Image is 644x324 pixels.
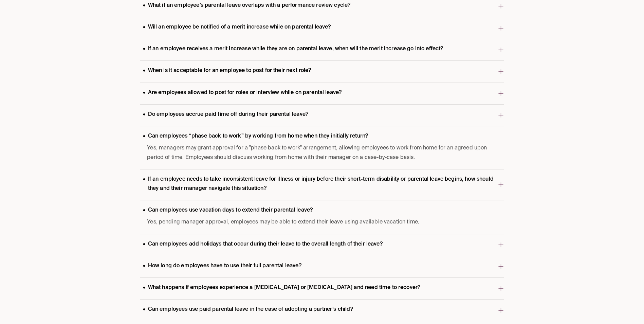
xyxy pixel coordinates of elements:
button: What happens if employees experience a [MEDICAL_DATA] or [MEDICAL_DATA] and need time to recover? [140,278,504,299]
button: If an employee receives a merit increase while they are on parental leave, when will the merit in... [140,39,504,60]
button: How long do employees have to use their full parental leave? [140,256,504,277]
p: Can employees use vacation days to extend their parental leave? [140,206,316,215]
p: How long do employees have to use their full parental leave? [140,262,304,271]
p: Do employees accrue paid time off during their parental leave? [140,110,311,119]
p: Can employees “phase back to work” by working from home when they initially return? [140,132,371,141]
button: Can employees use paid parental leave in the case of adopting a partner’s child? [140,300,504,321]
button: Can employees use vacation days to extend their parental leave? [140,200,504,218]
button: If an employee needs to take inconsistent leave for illness or injury before their short-term dis... [140,169,504,200]
p: If an employee receives a merit increase while they are on parental leave, when will the merit in... [140,44,446,54]
p: Can employees add holidays that occur during their leave to the overall length of their leave? [140,240,385,249]
p: What happens if employees experience a [MEDICAL_DATA] or [MEDICAL_DATA] and need time to recover? [140,283,423,292]
p: Will an employee be notified of a merit increase while on parental leave? [140,23,334,32]
button: Do employees accrue paid time off during their parental leave? [140,105,504,126]
span: Yes, managers may grant approval for a "phase back to work" arrangement, allowing employees to wo... [147,144,493,162]
button: Are employees allowed to post for roles or interview while on parental leave? [140,83,504,104]
button: Will an employee be notified of a merit increase while on parental leave? [140,17,504,39]
button: Can employees add holidays that occur during their leave to the overall length of their leave? [140,234,504,256]
p: If an employee needs to take inconsistent leave for illness or injury before their short-term dis... [140,175,498,193]
button: When is it acceptable for an employee to post for their next role? [140,61,504,82]
p: What if an employee’s parental leave overlaps with a performance review cycle? [140,1,353,10]
button: Can employees “phase back to work” by working from home when they initially return? [140,126,504,144]
p: When is it acceptable for an employee to post for their next role? [140,66,314,75]
p: Are employees allowed to post for roles or interview while on parental leave? [140,88,345,97]
p: Can employees use paid parental leave in the case of adopting a partner’s child? [140,305,356,314]
span: Yes, pending manager approval, employees may be able to extend their leave using available vacati... [147,218,493,227]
